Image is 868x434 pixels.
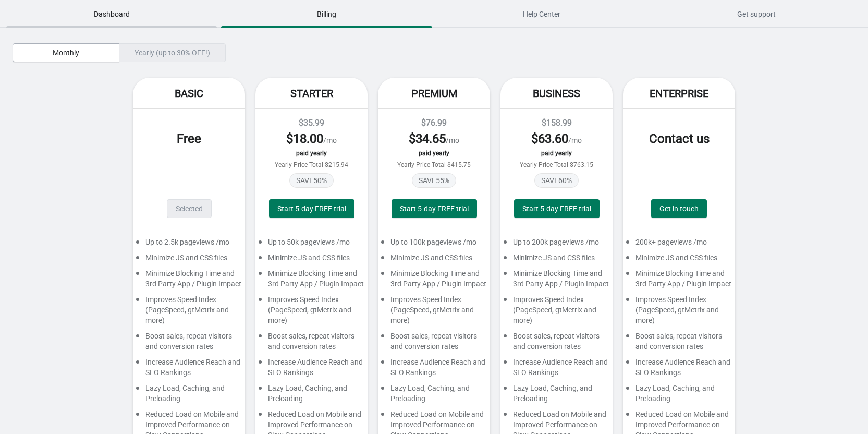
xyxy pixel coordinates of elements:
span: Dashboard [6,5,217,23]
button: Monthly [13,43,119,62]
div: Minimize Blocking Time and 3rd Party App / Plugin Impact [133,268,245,294]
div: Increase Audience Reach and SEO Rankings [623,357,735,383]
div: /mo [511,130,602,147]
div: Boost sales, repeat visitors and conversion rates [255,331,368,357]
div: Increase Audience Reach and SEO Rankings [378,357,490,383]
div: $35.99 [266,117,357,129]
div: Lazy Load, Caching, and Preloading [255,383,368,409]
span: SAVE 55 % [412,173,456,188]
div: Boost sales, repeat visitors and conversion rates [500,331,613,357]
div: /mo [266,130,357,147]
span: $ 34.65 [409,131,446,146]
div: Yearly Price Total $763.15 [511,161,602,168]
button: Start 5-day FREE trial [269,199,354,218]
div: Business [500,78,613,109]
div: Increase Audience Reach and SEO Rankings [133,357,245,383]
div: 200k+ pageviews /mo [623,237,735,252]
div: Lazy Load, Caching, and Preloading [500,383,613,409]
div: Minimize JS and CSS files [133,252,245,268]
div: Yearly Price Total $215.94 [266,161,357,168]
div: Improves Speed Index (PageSpeed, gtMetrix and more) [378,294,490,331]
div: Minimize JS and CSS files [500,252,613,268]
div: Lazy Load, Caching, and Preloading [133,383,245,409]
div: Improves Speed Index (PageSpeed, gtMetrix and more) [255,294,368,331]
div: Improves Speed Index (PageSpeed, gtMetrix and more) [500,294,613,331]
span: SAVE 60 % [534,173,579,188]
div: Increase Audience Reach and SEO Rankings [255,357,368,383]
span: Start 5-day FREE trial [522,204,591,213]
a: Get in touch [651,199,707,218]
button: Start 5-day FREE trial [392,199,477,218]
div: Starter [255,78,368,109]
div: paid yearly [266,150,357,157]
div: Minimize Blocking Time and 3rd Party App / Plugin Impact [500,268,613,294]
div: /mo [388,130,480,147]
div: Up to 100k pageviews /mo [378,237,490,252]
span: SAVE 50 % [289,173,334,188]
div: Boost sales, repeat visitors and conversion rates [133,331,245,357]
span: Billing [221,5,432,23]
div: Yearly Price Total $415.75 [388,161,480,168]
div: Improves Speed Index (PageSpeed, gtMetrix and more) [133,294,245,331]
span: $ 18.00 [286,131,323,146]
div: Increase Audience Reach and SEO Rankings [500,357,613,383]
div: $76.99 [388,117,480,129]
span: Contact us [649,131,710,146]
div: Minimize Blocking Time and 3rd Party App / Plugin Impact [623,268,735,294]
div: paid yearly [388,150,480,157]
span: Start 5-day FREE trial [277,204,346,213]
span: Monthly [53,49,79,57]
span: $ 63.60 [531,131,568,146]
div: Premium [378,78,490,109]
span: Free [177,131,201,146]
span: Get support [651,5,862,23]
div: paid yearly [511,150,602,157]
div: Improves Speed Index (PageSpeed, gtMetrix and more) [623,294,735,331]
div: Lazy Load, Caching, and Preloading [378,383,490,409]
div: Enterprise [623,78,735,109]
div: Minimize JS and CSS files [255,252,368,268]
div: Up to 200k pageviews /mo [500,237,613,252]
div: Minimize Blocking Time and 3rd Party App / Plugin Impact [378,268,490,294]
div: Minimize JS and CSS files [378,252,490,268]
span: Get in touch [659,204,699,213]
div: Basic [133,78,245,109]
div: $158.99 [511,117,602,129]
span: Start 5-day FREE trial [400,204,469,213]
div: Minimize Blocking Time and 3rd Party App / Plugin Impact [255,268,368,294]
div: Lazy Load, Caching, and Preloading [623,383,735,409]
div: Up to 50k pageviews /mo [255,237,368,252]
div: Up to 2.5k pageviews /mo [133,237,245,252]
span: Help Center [436,5,647,23]
div: Boost sales, repeat visitors and conversion rates [623,331,735,357]
button: Dashboard [4,1,219,28]
div: Minimize JS and CSS files [623,252,735,268]
button: Start 5-day FREE trial [514,199,600,218]
div: Boost sales, repeat visitors and conversion rates [378,331,490,357]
